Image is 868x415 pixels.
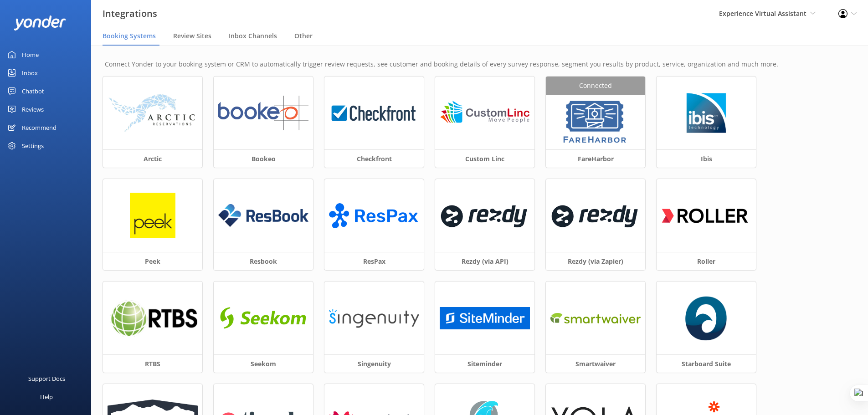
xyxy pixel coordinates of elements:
img: 1629843345..png [561,99,630,145]
h3: Peek [103,252,202,270]
h3: Singenuity [324,354,424,373]
img: 1624324453..png [440,196,530,235]
h3: ResPax [324,252,424,270]
div: Home [22,46,39,64]
img: 1624324618..png [440,96,530,131]
h3: Ibis [657,149,756,168]
span: Booking Systems [103,31,156,41]
h3: FareHarbor [546,149,645,168]
img: 1616638368..png [218,301,308,336]
h3: Resbook [214,252,313,270]
img: yonder-white-logo.png [14,15,66,31]
img: arctic_logo.png [108,93,198,133]
h3: Starboard Suite [657,354,756,373]
div: Reviews [22,100,44,118]
img: ResPax [329,198,419,233]
img: peek_logo.png [130,193,175,238]
h3: Integrations [103,6,157,21]
div: Chatbot [22,82,44,100]
img: 1624324537..png [108,299,198,337]
img: 1756262149..png [685,295,727,341]
img: 1624323426..png [329,96,419,131]
img: 1616660206..png [661,196,751,235]
img: resbook_logo.png [218,204,308,227]
h3: Smartwaiver [546,354,645,373]
span: Experience Virtual Assistant [719,9,806,18]
img: 1624324865..png [218,96,308,131]
div: Help [40,388,53,406]
h3: Arctic [103,149,202,168]
h3: Custom Linc [435,149,534,168]
h3: Seekom [214,354,313,373]
div: Support Docs [28,369,65,388]
h3: RTBS [103,354,202,373]
div: Settings [22,137,44,155]
img: 1619647509..png [550,196,641,235]
img: singenuity_logo.png [329,308,419,329]
img: 1650579744..png [550,308,641,328]
h3: Siteminder [435,354,534,373]
span: Review Sites [173,31,211,41]
img: 1710292409..png [440,307,530,329]
div: Connected [546,77,645,95]
h3: Checkfront [324,149,424,168]
span: Other [294,31,313,41]
div: Inbox [22,64,38,82]
img: 1629776749..png [683,90,729,136]
span: Inbox Channels [229,31,277,41]
h3: Roller [657,252,756,270]
h3: Bookeo [214,149,313,168]
h3: Rezdy (via API) [435,252,534,270]
p: Connect Yonder to your booking system or CRM to automatically trigger review requests, see custom... [105,59,854,69]
h3: Rezdy (via Zapier) [546,252,645,270]
div: Recommend [22,118,56,137]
